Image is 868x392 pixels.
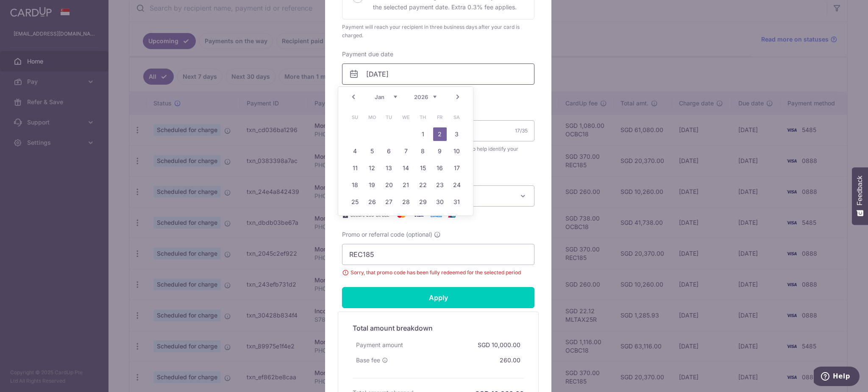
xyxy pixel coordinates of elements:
a: 24 [450,178,464,192]
span: Thursday [416,110,430,124]
h5: Total amount breakdown [353,323,524,333]
div: Payment will reach your recipient in three business days after your card is charged. [342,23,534,40]
a: 15 [416,161,430,175]
div: 260.00 [496,353,524,368]
a: 26 [365,195,379,209]
a: 13 [382,161,396,175]
a: 10 [450,144,464,158]
a: 27 [382,195,396,209]
a: 14 [399,161,413,175]
input: DD / MM / YYYY [342,63,534,85]
span: Friday [433,110,447,124]
span: Tuesday [382,110,396,124]
a: 7 [399,144,413,158]
a: 31 [450,195,464,209]
a: 20 [382,178,396,192]
a: 6 [382,144,396,158]
a: 3 [450,127,464,141]
span: Monday [365,110,379,124]
iframe: Opens a widget where you can find more information [814,367,860,388]
span: Sunday [348,110,362,124]
a: 4 [348,144,362,158]
a: 5 [365,144,379,158]
a: 11 [348,161,362,175]
span: Promo or referral code (optional) [342,230,432,239]
a: 28 [399,195,413,209]
a: 30 [433,195,447,209]
div: 17/35 [515,127,528,135]
input: Apply [342,287,534,308]
a: 25 [348,195,362,209]
a: 9 [433,144,447,158]
a: Next [453,92,463,102]
a: 17 [450,161,464,175]
span: Base fee [356,356,380,364]
button: Feedback - Show survey [852,167,868,225]
span: Feedback [856,176,864,205]
a: 1 [416,127,430,141]
div: Payment amount [353,337,406,353]
label: Payment due date [342,50,393,58]
a: 23 [433,178,447,192]
a: 21 [399,178,413,192]
a: 16 [433,161,447,175]
a: 29 [416,195,430,209]
span: Wednesday [399,110,413,124]
a: 12 [365,161,379,175]
a: 2 [433,127,447,141]
a: Prev [348,92,359,102]
a: 19 [365,178,379,192]
span: Sorry, that promo code has been fully redeemed for the selected period [342,268,534,277]
a: 18 [348,178,362,192]
span: Saturday [450,110,464,124]
a: 22 [416,178,430,192]
div: SGD 10,000.00 [474,337,524,353]
a: 8 [416,144,430,158]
